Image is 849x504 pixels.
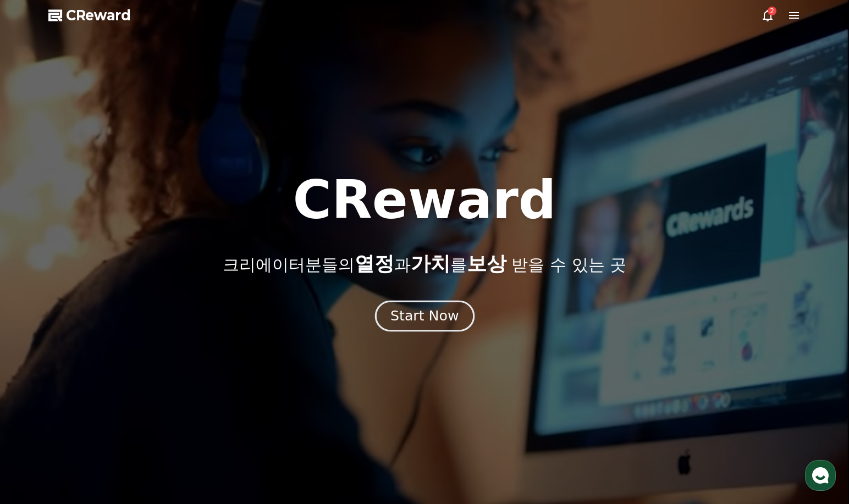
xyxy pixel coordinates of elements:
[101,365,114,374] span: 대화
[35,365,41,374] span: 홈
[374,300,474,331] button: Start Now
[411,252,450,275] span: 가치
[73,348,142,376] a: 대화
[293,174,556,226] h1: CReward
[66,7,131,24] span: CReward
[377,312,472,323] a: Start Now
[3,348,73,376] a: 홈
[223,253,626,275] p: 크리에이터분들의 과 를 받을 수 있는 곳
[142,348,211,376] a: 설정
[467,252,506,275] span: 보상
[768,7,776,15] div: 2
[48,7,131,24] a: CReward
[355,252,394,275] span: 열정
[170,365,183,374] span: 설정
[390,307,459,325] div: Start Now
[761,9,774,22] a: 2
